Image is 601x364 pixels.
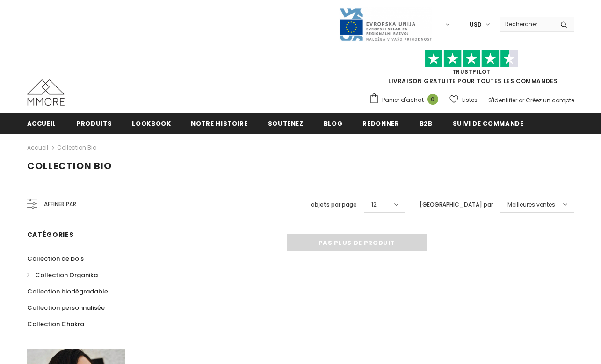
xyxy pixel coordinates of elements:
span: Blog [324,119,343,128]
span: Collection Chakra [27,320,84,328]
img: Javni Razpis [339,7,432,42]
a: S'identifier [488,96,517,104]
a: Lookbook [132,113,171,134]
span: Panier d'achat [382,95,424,105]
a: Suivi de commande [453,113,524,134]
span: Affiner par [44,199,76,209]
span: Collection Organika [35,271,98,279]
a: TrustPilot [452,68,491,76]
a: Collection Organika [27,267,98,283]
a: Collection Chakra [27,316,84,332]
span: Collection de bois [27,254,84,263]
label: objets par page [311,200,357,209]
a: Notre histoire [191,113,247,134]
span: 12 [371,200,377,209]
a: Accueil [27,142,48,153]
a: Blog [324,113,343,134]
a: Panier d'achat 0 [369,93,443,107]
a: Accueil [27,113,57,134]
span: USD [470,20,482,29]
a: Collection personnalisée [27,300,105,316]
span: Collection personnalisée [27,303,105,312]
a: Créez un compte [526,96,574,104]
span: Redonner [362,119,399,128]
span: Suivi de commande [453,119,524,128]
span: Notre histoire [191,119,247,128]
span: or [519,96,524,104]
span: Collection Bio [27,159,112,172]
span: soutenez [268,119,304,128]
a: Collection Bio [57,143,96,151]
span: B2B [420,119,433,128]
img: Faites confiance aux étoiles pilotes [425,50,518,68]
a: Listes [449,92,478,108]
span: Lookbook [132,119,171,128]
a: Produits [76,113,112,134]
span: Listes [462,95,478,105]
a: Collection biodégradable [27,283,108,300]
a: Redonner [362,113,399,134]
a: Collection de bois [27,250,84,267]
a: Javni Razpis [339,20,432,28]
label: [GEOGRAPHIC_DATA] par [420,200,493,209]
a: soutenez [268,113,304,134]
input: Search Site [500,17,553,31]
span: LIVRAISON GRATUITE POUR TOUTES LES COMMANDES [369,54,574,85]
span: Catégories [27,230,74,239]
span: Meilleures ventes [507,200,555,209]
span: Produits [76,119,112,128]
a: B2B [420,113,433,134]
span: Collection biodégradable [27,287,108,296]
span: 0 [427,94,438,105]
img: Cas MMORE [27,79,65,106]
span: Accueil [27,119,57,128]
